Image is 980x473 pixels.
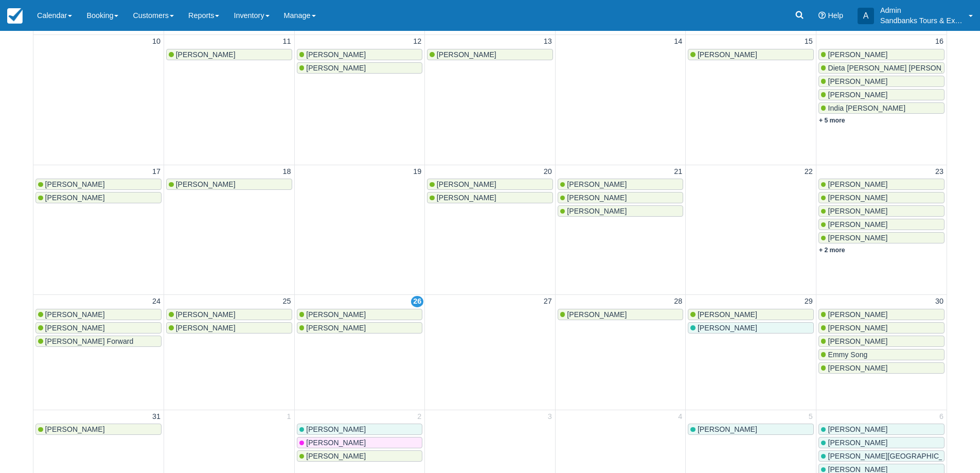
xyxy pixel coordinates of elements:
span: [PERSON_NAME] [306,452,366,460]
a: [PERSON_NAME] [297,309,423,320]
a: India [PERSON_NAME] [818,102,945,114]
a: 10 [150,36,163,47]
span: [PERSON_NAME][GEOGRAPHIC_DATA] [828,452,963,460]
a: 12 [411,36,423,47]
span: [PERSON_NAME] [567,194,627,202]
a: [PERSON_NAME] [166,49,292,60]
a: 23 [933,166,946,178]
a: 22 [803,166,815,178]
a: 13 [542,36,554,47]
a: [PERSON_NAME] Forward [35,336,162,347]
a: [PERSON_NAME] [558,205,684,217]
p: Sandbanks Tours & Experiences [880,15,963,26]
a: [PERSON_NAME] [297,62,423,74]
a: [PERSON_NAME] [818,192,945,203]
span: [PERSON_NAME] [437,180,496,188]
a: 15 [803,36,815,47]
span: [PERSON_NAME] [437,194,496,202]
span: [PERSON_NAME] [45,324,105,332]
span: [PERSON_NAME] [828,77,887,85]
div: A [858,8,874,24]
a: 31 [150,411,163,423]
a: [PERSON_NAME] [427,192,553,203]
a: [PERSON_NAME] [297,49,423,60]
a: 20 [542,166,554,178]
span: [PERSON_NAME] [45,194,105,202]
span: [PERSON_NAME] [45,425,105,433]
span: [PERSON_NAME] [828,364,887,372]
span: [PERSON_NAME] [828,310,887,319]
a: [PERSON_NAME] [818,76,945,87]
a: [PERSON_NAME] [818,424,945,435]
a: [PERSON_NAME] [688,322,814,334]
span: Emmy Song [828,351,867,359]
a: [PERSON_NAME] [818,179,945,190]
span: Help [828,11,843,20]
a: [PERSON_NAME] [297,424,423,435]
a: [PERSON_NAME] [818,49,945,60]
a: 4 [676,411,684,423]
a: [PERSON_NAME] [818,336,945,347]
a: [PERSON_NAME] [818,437,945,448]
a: 17 [150,166,163,178]
a: [PERSON_NAME] [427,49,553,60]
a: 27 [542,296,554,307]
a: [PERSON_NAME] [166,309,292,320]
a: 5 [807,411,815,423]
a: 11 [281,36,293,47]
a: [PERSON_NAME] [688,49,814,60]
span: [PERSON_NAME] [176,180,236,188]
a: 14 [672,36,684,47]
a: + 5 more [819,117,845,124]
a: 3 [546,411,554,423]
span: [PERSON_NAME] [828,91,887,99]
a: [PERSON_NAME] [297,450,423,462]
a: [PERSON_NAME] [35,192,162,203]
a: 19 [411,166,423,178]
a: 18 [281,166,293,178]
a: 26 [411,296,423,307]
a: [PERSON_NAME][GEOGRAPHIC_DATA] [818,450,945,462]
span: [PERSON_NAME] [828,337,887,345]
a: 30 [933,296,946,307]
span: [PERSON_NAME] [828,220,887,229]
span: [PERSON_NAME] [828,194,887,202]
a: [PERSON_NAME] [35,322,162,334]
span: [PERSON_NAME] [437,50,496,59]
span: [PERSON_NAME] [176,50,236,59]
span: [PERSON_NAME] [567,207,627,215]
a: 6 [937,411,946,423]
a: [PERSON_NAME] [818,205,945,217]
a: [PERSON_NAME] [818,309,945,320]
a: [PERSON_NAME] [166,322,292,334]
span: [PERSON_NAME] [698,324,757,332]
a: [PERSON_NAME] [166,179,292,190]
span: [PERSON_NAME] [306,324,366,332]
span: [PERSON_NAME] [567,310,627,319]
span: India [PERSON_NAME] [828,104,905,112]
span: Dieta [PERSON_NAME] [PERSON_NAME] [828,64,968,72]
a: [PERSON_NAME] [297,437,423,448]
a: 16 [933,36,946,47]
a: [PERSON_NAME] [818,322,945,334]
a: [PERSON_NAME] [818,89,945,100]
a: [PERSON_NAME] [35,309,162,320]
a: [PERSON_NAME] [297,322,423,334]
span: [PERSON_NAME] [828,439,887,447]
a: 1 [285,411,293,423]
a: 2 [415,411,423,423]
a: Dieta [PERSON_NAME] [PERSON_NAME] [818,62,945,74]
a: Emmy Song [818,349,945,360]
a: [PERSON_NAME] [818,362,945,374]
span: [PERSON_NAME] [306,439,366,447]
a: [PERSON_NAME] [35,179,162,190]
span: [PERSON_NAME] [828,324,887,332]
span: [PERSON_NAME] [176,324,236,332]
span: [PERSON_NAME] [828,180,887,188]
span: [PERSON_NAME] [698,50,757,59]
i: Help [818,12,826,19]
a: [PERSON_NAME] [688,424,814,435]
a: [PERSON_NAME] [688,309,814,320]
span: [PERSON_NAME] [828,207,887,215]
a: [PERSON_NAME] [558,309,684,320]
